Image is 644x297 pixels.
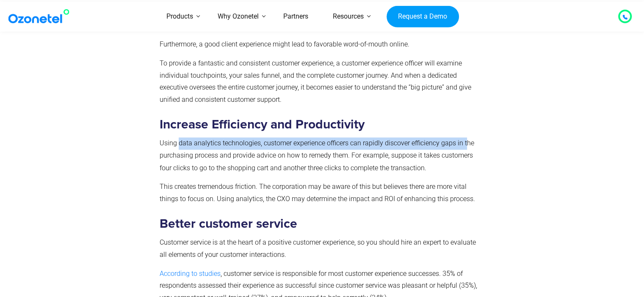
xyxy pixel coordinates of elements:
[160,38,481,51] p: Furthermore, a good client experience might lead to favorable word-of-mouth online.
[160,118,365,131] strong: Increase Efficiency and Productivity
[160,57,481,106] p: To provide a fantastic and consistent customer experience, a customer experience officer will exa...
[160,236,481,261] p: Customer service is at the heart of a positive customer experience, so you should hire an expert ...
[160,137,481,174] p: Using data analytics technologies, customer experience officers can rapidly discover efficiency g...
[160,217,297,230] strong: Better customer service
[160,180,481,205] p: This creates tremendous friction. The corporation may be aware of this but believes there are mor...
[154,2,205,32] a: Products
[160,0,342,13] strong: Increased customer satisfaction
[160,269,221,277] a: According to studies
[321,2,376,32] a: Resources
[387,5,459,27] a: Request a Demo
[271,2,321,32] a: Partners
[205,2,271,32] a: Why Ozonetel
